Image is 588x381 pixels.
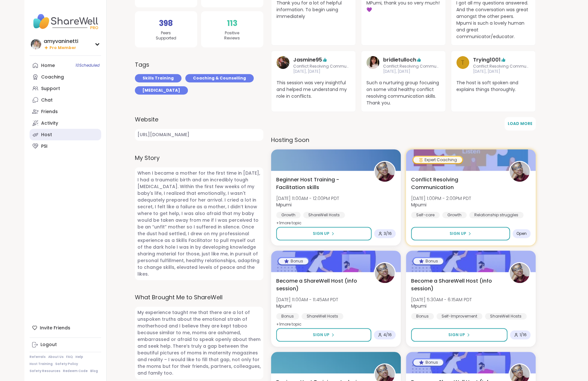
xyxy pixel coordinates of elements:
a: Host [30,129,101,140]
span: 113 [227,18,237,29]
label: Website [135,115,263,124]
div: Host [41,132,52,138]
a: Host Training [30,362,53,366]
span: Load More [508,121,532,126]
span: Pro Member [49,45,76,51]
h3: Tags [135,60,149,69]
div: Friends [41,109,58,115]
button: Load More [505,117,536,130]
span: Become a ShareWell Host (info session) [411,277,502,293]
span: [DATE] 11:00AM - 11:45AM PDT [276,296,338,303]
div: Home [41,62,55,69]
a: About Us [48,355,64,359]
a: T [456,56,469,75]
a: Help [75,355,83,359]
div: Invite Friends [30,322,101,334]
img: Mpumi [375,162,395,182]
div: ShareWell Hosts [303,212,345,218]
span: Sign Up [450,231,466,236]
img: bridietulloch [366,56,379,69]
img: ShareWell Nav Logo [30,10,101,33]
span: Sign Up [313,332,329,338]
div: Bonus [411,313,434,319]
span: [DATE], [DATE] [293,69,350,74]
b: Mpumi [276,202,292,208]
div: amyvaninetti [44,38,78,45]
span: Conflict Resolving Communication [383,64,440,69]
span: Sign Up [313,231,329,236]
div: Logout [40,342,57,348]
div: Chat [41,97,53,104]
img: Mpumi [375,263,395,283]
div: Activity [41,120,58,127]
a: Trying1001 [473,56,501,64]
h3: Hosting Soon [271,136,536,144]
span: Become a ShareWell Host (info session) [276,277,367,293]
a: Support [30,83,101,94]
span: [DATE] 1:00PM - 2:00PM PDT [411,195,471,202]
a: PSI [30,140,101,152]
div: Bonus [413,359,443,366]
a: Chat [30,94,101,106]
button: Sign Up [411,328,507,342]
span: Conflict Resolving Communication [411,176,502,191]
div: Expert Coaching [413,157,462,163]
div: Self-care [411,212,440,218]
a: Safety Policy [55,362,78,366]
span: 1 / 16 [520,332,527,337]
a: Redeem Code [63,369,88,373]
a: Activity [30,117,101,129]
span: [DATE] 11:00AM - 12:00PM PDT [276,195,339,202]
a: Safety Resources [30,369,60,373]
span: When I became a mother for the first time in [DATE], I had a traumatic birth and an incredibly to... [135,167,263,280]
span: Conflict Resolving Communication [293,64,350,69]
img: Jasmine95 [276,56,289,69]
a: Coaching [30,71,101,83]
img: Mpumi [510,162,530,182]
button: Sign Up [276,328,371,342]
div: Self-Improvement [436,313,482,319]
span: 4 / 16 [383,332,392,337]
span: 3 / 16 [384,231,392,236]
span: [DATE] 5:30AM - 6:15AM PDT [411,296,472,303]
span: Open [516,231,527,236]
span: [MEDICAL_DATA] [143,87,180,93]
div: Relationship struggles [469,212,523,218]
span: Sign Up [448,332,465,338]
button: Sign Up [411,227,510,240]
img: amyvaninetti [31,39,41,49]
span: The host is soft spoken and explains things thoroughly. [456,79,530,93]
span: Beginner Host Training - Facilitation skills [276,176,367,191]
div: Support [41,86,60,92]
div: Coaching [41,74,64,80]
a: Jasmine95 [293,56,322,64]
a: Referrals [30,355,46,359]
span: This session was very insightful and helped me understand my role in conflicts. [276,79,350,100]
label: My Story [135,153,263,162]
a: [URL][DOMAIN_NAME] [135,129,263,141]
div: Growth [276,212,301,218]
img: Mpumi [510,263,530,283]
span: [DATE], [DATE] [383,69,440,74]
div: Growth [442,212,467,218]
a: Blog [90,369,98,373]
span: Skills Training [143,75,174,81]
span: Coaching & Counselling [193,75,246,81]
div: Bonus [413,258,443,264]
span: 10 Scheduled [75,63,100,68]
div: Bonus [276,313,299,319]
b: Mpumi [411,202,426,208]
span: Peers Supported [156,30,176,41]
span: Such a nurturing group focusing on some vital healthy conflict resolving communication skills. Th... [366,79,440,106]
a: Logout [30,339,101,351]
button: Sign Up [276,227,372,240]
div: ShareWell Hosts [485,313,527,319]
a: Home10Scheduled [30,60,101,71]
a: Jasmine95 [276,56,289,75]
label: What Brought Me to ShareWell [135,293,263,302]
div: Bonus [278,258,308,264]
span: My experience taught me that there are a lot of unspoken truths about the emotional strain of mot... [135,307,263,379]
a: bridietulloch [366,56,379,75]
span: T [461,58,464,67]
span: Conflict Resolving Communication [473,64,530,69]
